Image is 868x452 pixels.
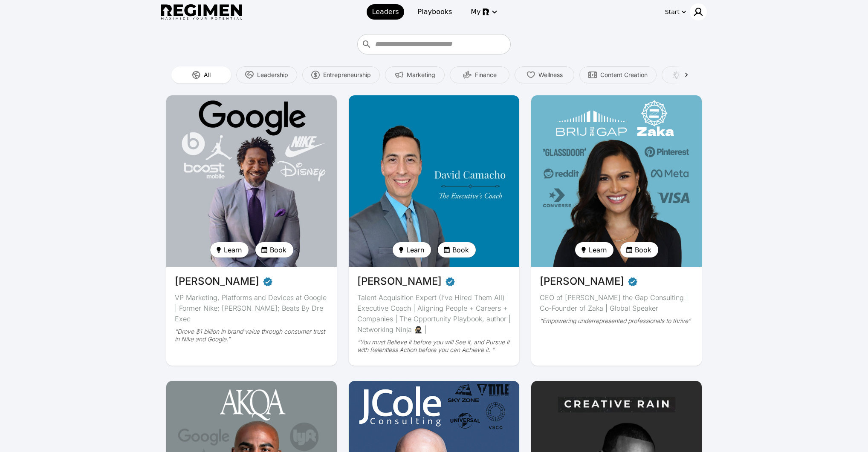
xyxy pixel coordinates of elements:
img: Wellness [527,71,535,79]
span: Verified partner - David Camacho [445,274,455,289]
img: Entrepreneurship [311,71,320,79]
button: Wellness [515,66,574,83]
span: Verified partner - Daryl Butler [263,274,273,289]
img: Marketing [395,71,403,79]
img: Finance [463,71,472,79]
div: VP Marketing, Platforms and Devices at Google | Former Nike; [PERSON_NAME]; Beats By Dre Exec [175,292,328,324]
span: Book [270,245,286,255]
button: Content Creation [579,66,657,83]
span: [PERSON_NAME] [175,274,259,289]
img: All [192,71,200,79]
button: Finance [450,66,509,83]
button: All [171,66,231,83]
span: All [204,71,211,79]
span: [PERSON_NAME] [357,274,442,289]
div: Start [665,8,680,16]
span: Playbooks [418,7,452,17]
button: Learn [393,242,431,257]
span: My [471,7,480,17]
span: Book [452,245,469,255]
div: Who do you want to learn from? [357,34,511,54]
button: Learn [210,242,249,257]
button: Entrepreneurship [302,66,380,83]
span: Wellness [538,71,563,79]
img: avatar of Daryl Butler [166,95,337,267]
button: Book [438,242,476,257]
button: Leadership [236,66,297,83]
span: Leadership [257,71,288,79]
div: “You must Believe it before you will See it, and Pursue it with Relentless Action before you can ... [357,338,511,354]
span: Learn [406,245,424,255]
img: avatar of Devika Brij [531,95,702,267]
span: Leaders [372,7,399,17]
button: My [466,4,501,20]
button: Creativity [662,66,721,83]
span: Entrepreneurship [323,71,371,79]
a: Leaders [367,4,404,20]
img: user icon [693,7,703,17]
a: Playbooks [413,4,457,20]
img: Regimen logo [161,4,242,20]
div: Talent Acquisition Expert (I’ve Hired Them All) | Executive Coach | Aligning People + Careers + C... [357,292,511,335]
span: Learn [224,245,242,255]
img: Leadership [245,71,254,79]
span: Marketing [407,71,435,79]
button: Learn [575,242,613,257]
span: Book [635,245,651,255]
button: Start [663,5,688,19]
button: Book [620,242,658,257]
div: “Empowering underrepresented professionals to thrive” [540,317,693,325]
img: Content Creation [588,71,597,79]
span: Content Creation [600,71,648,79]
div: CEO of [PERSON_NAME] the Gap Consulting | Co-Founder of Zaka | Global Speaker [540,292,693,314]
button: Book [255,242,293,257]
span: [PERSON_NAME] [540,274,624,289]
span: Verified partner - Devika Brij [628,274,638,289]
span: Learn [589,245,607,255]
span: Finance [475,71,497,79]
img: avatar of David Camacho [349,95,519,267]
div: “Drove $1 billion in brand value through consumer trust in Nike and Google.” [175,328,328,343]
button: Marketing [385,66,445,83]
